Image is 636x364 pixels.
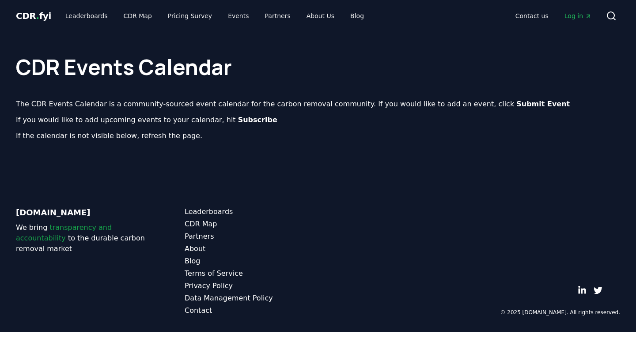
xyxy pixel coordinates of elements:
[185,268,318,279] a: Terms of Service
[185,231,318,242] a: Partners
[508,8,556,24] a: Contact us
[516,100,570,108] b: Submit Event
[594,286,602,295] a: Twitter
[185,244,318,254] a: About
[16,206,149,219] p: [DOMAIN_NAME]
[16,10,51,22] a: CDR.fyi
[185,206,318,217] a: Leaderboards
[238,116,277,124] b: Subscribe
[58,8,115,24] a: Leaderboards
[343,8,371,24] a: Blog
[16,99,620,109] p: The CDR Events Calendar is a community-sourced event calendar for the carbon removal community. I...
[16,115,620,125] p: If you would like to add upcoming events to your calendar, hit
[16,131,620,141] p: If the calendar is not visible below, refresh the page.
[16,222,149,254] p: We bring to the durable carbon removal market
[185,293,318,304] a: Data Management Policy
[16,11,51,21] span: CDR fyi
[36,11,39,21] span: .
[299,8,341,24] a: About Us
[185,281,318,291] a: Privacy Policy
[161,8,219,24] a: Pricing Survey
[185,219,318,229] a: CDR Map
[508,8,599,24] nav: Main
[117,8,159,24] a: CDR Map
[185,305,318,316] a: Contact
[221,8,256,24] a: Events
[578,286,587,295] a: LinkedIn
[258,8,298,24] a: Partners
[16,223,112,242] span: transparency and accountability
[185,256,318,266] a: Blog
[500,309,620,316] p: © 2025 [DOMAIN_NAME]. All rights reserved.
[58,8,371,24] nav: Main
[557,8,599,24] a: Log in
[564,11,592,20] span: Log in
[16,39,620,78] h1: CDR Events Calendar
